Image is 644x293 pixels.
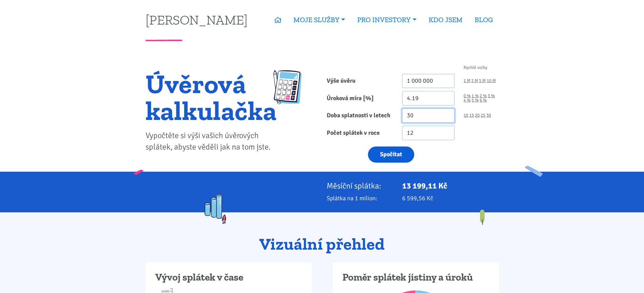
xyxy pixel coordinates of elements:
p: Splátka na 1 milion: [327,194,393,203]
h3: Vývoj splátek v čase [155,271,302,284]
a: 4 % [464,98,471,102]
a: PRO INVESTORY [351,12,422,28]
p: 13 199,11 Kč [402,181,499,191]
a: MOJE SLUŽBY [287,12,351,28]
a: 2 % [480,94,487,98]
p: Vypočtěte si výši vašich úvěrových splátek, abyste věděli jak na tom jste. [146,130,277,153]
a: 1 % [472,94,479,98]
a: 6 % [480,98,487,102]
label: Výše úvěru [322,74,397,88]
a: 20 [475,113,480,118]
p: Měsíční splátka: [327,181,393,191]
a: 3 % [488,94,495,98]
h3: Poměr splátek jistiny a úroků [342,271,489,284]
a: KDO JSEM [423,12,469,28]
a: 25 [481,113,485,118]
label: Počet splátek v roce [322,126,397,140]
a: 15 [469,113,474,118]
a: BLOG [469,12,499,28]
button: Spočítat [368,146,414,163]
p: 6 599,56 Kč [402,194,499,203]
a: 2 M [471,79,478,83]
a: [PERSON_NAME] [146,13,248,26]
label: Úroková míra [%] [322,91,397,106]
a: 5 M [479,79,486,83]
a: 5 % [472,98,479,102]
h2: Vizuální přehled [146,235,499,253]
a: 10 [464,113,468,118]
a: 30 [486,113,491,118]
a: 10 M [487,79,496,83]
label: Doba splatnosti v letech [322,109,397,123]
a: 0 % [464,94,471,98]
a: 1 M [464,79,470,83]
span: Rychlé volby [464,66,487,70]
h1: Úvěrová kalkulačka [146,70,277,124]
